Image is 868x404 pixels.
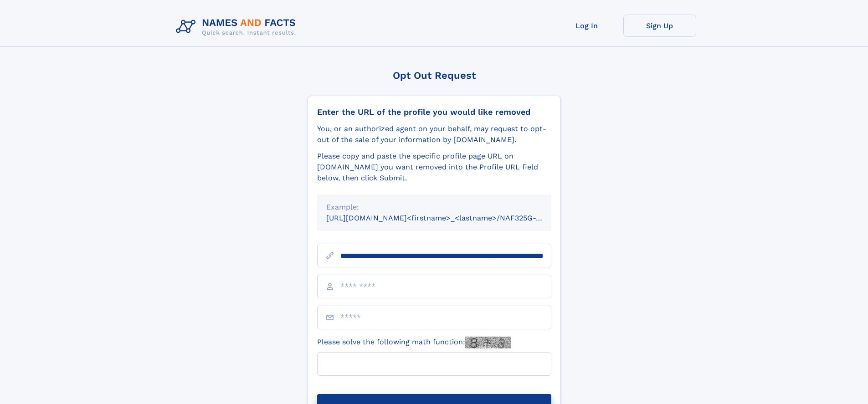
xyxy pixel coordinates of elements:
[623,15,696,37] a: Sign Up
[317,337,511,348] label: Please solve the following math function:
[317,151,551,184] div: Please copy and paste the specific profile page URL on [DOMAIN_NAME] you want removed into the Pr...
[326,202,542,213] div: Example:
[317,123,551,145] div: You, or an authorized agent on your behalf, may request to opt-out of the sale of your informatio...
[550,15,623,37] a: Log In
[172,15,303,39] img: Logo Names and Facts
[326,214,569,222] small: [URL][DOMAIN_NAME]<firstname>_<lastname>/NAF325G-xxxxxxxx
[308,70,561,81] div: Opt Out Request
[317,107,551,117] div: Enter the URL of the profile you would like removed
